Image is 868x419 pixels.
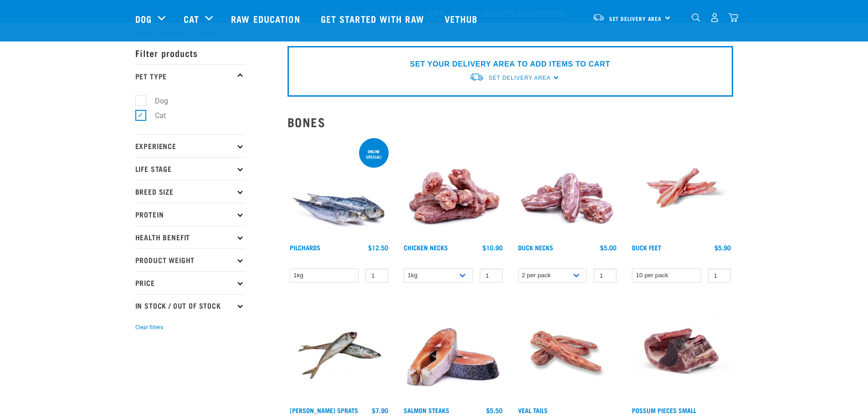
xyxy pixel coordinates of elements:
[404,246,448,249] a: Chicken Necks
[365,269,388,283] input: 1
[135,203,245,226] p: Protein
[480,269,503,283] input: 1
[135,248,245,271] p: Product Weight
[135,41,245,64] p: Filter products
[518,246,553,249] a: Duck Necks
[488,75,550,81] span: Set Delivery Area
[288,136,391,240] img: Four Whole Pilchards
[135,180,245,203] p: Breed Size
[290,246,320,249] a: Pilchards
[135,226,245,248] p: Health Benefit
[692,13,700,22] img: home-icon-1@2x.png
[184,12,199,26] a: Cat
[592,13,605,21] img: van-moving.png
[714,244,731,251] div: $5.90
[372,407,388,414] div: $7.90
[632,246,661,249] a: Duck Feet
[630,136,733,240] img: Raw Essentials Duck Feet Raw Meaty Bones For Dogs
[135,134,245,157] p: Experience
[288,299,391,403] img: Jack Mackarel Sparts Raw Fish For Dogs
[401,136,505,240] img: Pile Of Chicken Necks For Pets
[135,64,245,87] p: Pet Type
[630,299,733,403] img: Possum Piece Small
[401,299,505,403] img: 1148 Salmon Steaks 01
[486,407,503,414] div: $5.50
[516,299,619,403] img: Veal Tails
[359,145,389,164] div: ONLINE SPECIAL!
[288,115,733,129] h2: Bones
[518,409,548,412] a: Veal Tails
[516,136,619,240] img: Pile Of Duck Necks For Pets
[140,110,169,121] label: Cat
[594,269,616,283] input: 1
[135,294,245,317] p: In Stock / Out Of Stock
[368,244,388,251] div: $12.50
[404,409,449,412] a: Salmon Steaks
[632,409,696,412] a: Possum Pieces Small
[710,13,719,22] img: user.png
[609,17,662,20] span: Set Delivery Area
[135,157,245,180] p: Life Stage
[436,0,489,37] a: Vethub
[135,323,163,331] button: Clear filters
[140,95,172,107] label: Dog
[410,59,610,70] p: SET YOUR DELIVERY AREA TO ADD ITEMS TO CART
[708,269,731,283] input: 1
[135,271,245,294] p: Price
[312,0,436,37] a: Get started with Raw
[600,244,616,251] div: $5.00
[729,13,738,22] img: home-icon@2x.png
[290,409,358,412] a: [PERSON_NAME] Sprats
[483,244,503,251] div: $10.90
[222,0,311,37] a: Raw Education
[469,72,484,82] img: van-moving.png
[135,12,152,26] a: Dog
